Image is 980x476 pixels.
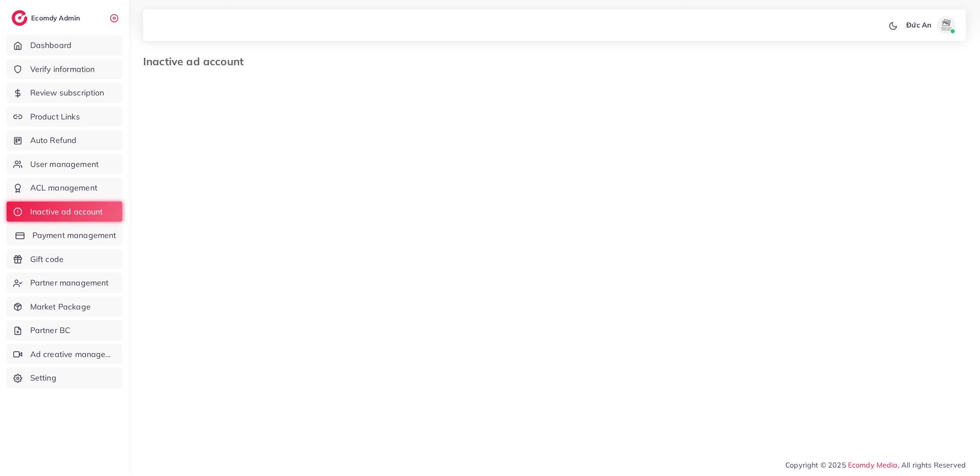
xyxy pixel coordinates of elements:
img: avatar [937,16,955,34]
a: Inactive ad account [7,202,122,222]
a: Setting [7,368,122,388]
h3: Inactive ad account [143,55,251,68]
span: Review subscription [30,87,104,99]
a: Partner management [7,273,122,293]
h2: Ecomdy Admin [31,14,82,22]
a: Payment management [7,225,122,246]
span: Partner BC [30,325,71,336]
a: Ad creative management [7,344,122,365]
a: User management [7,154,122,175]
a: logoEcomdy Admin [12,10,82,26]
img: logo [12,10,28,26]
a: Verify information [7,59,122,79]
p: Đức An [906,20,932,30]
span: Gift code [30,254,64,265]
a: Product Links [7,107,122,127]
span: Partner management [30,277,109,289]
span: Inactive ad account [30,206,103,218]
a: Review subscription [7,83,122,103]
a: Đức Anavatar [901,16,959,34]
span: Market Package [30,301,91,313]
a: ACL management [7,178,122,198]
span: Auto Refund [30,135,77,146]
a: Auto Refund [7,130,122,151]
span: , All rights Reserved [898,460,966,470]
a: Market Package [7,297,122,317]
a: Dashboard [7,35,122,56]
span: Copyright © 2025 [785,460,966,470]
a: Ecomdy Media [848,460,898,469]
a: Gift code [7,249,122,270]
span: Setting [30,372,56,384]
a: Partner BC [7,320,122,341]
span: User management [30,159,99,170]
span: Dashboard [30,40,72,51]
span: Verify information [30,63,95,75]
span: Ad creative management [30,349,116,360]
span: Product Links [30,111,80,123]
span: Payment management [32,230,116,241]
span: ACL management [30,182,97,194]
